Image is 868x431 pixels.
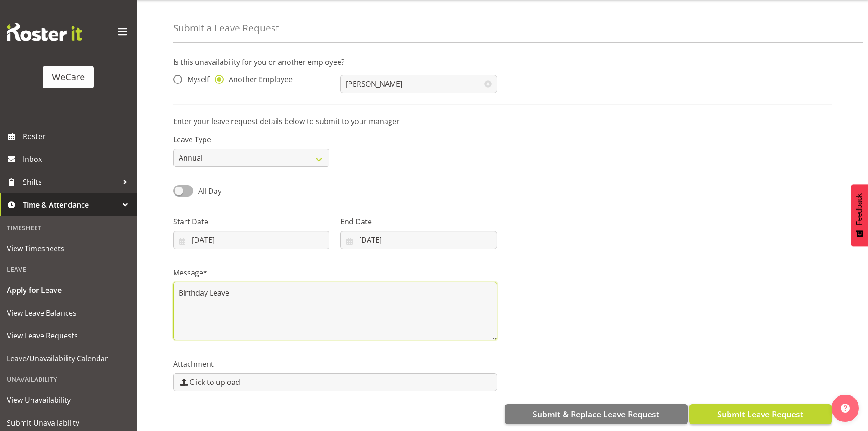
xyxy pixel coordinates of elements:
[7,23,82,41] img: Rosterit website logo
[2,237,134,260] a: View Timesheets
[2,260,134,279] div: Leave
[23,198,118,212] span: Time & Attendance
[689,404,832,424] button: Submit Leave Request
[7,306,130,320] span: View Leave Balances
[182,75,209,84] span: Myself
[23,175,118,189] span: Shifts
[851,184,868,246] button: Feedback - Show survey
[7,416,130,430] span: Submit Unavailability
[340,75,497,93] input: Select Employee
[2,370,134,389] div: Unavailability
[7,283,130,297] span: Apply for Leave
[2,324,134,347] a: View Leave Requests
[7,329,130,343] span: View Leave Requests
[7,352,130,365] span: Leave/Unavailability Calendar
[2,389,134,411] a: View Unavailability
[23,130,132,143] span: Roster
[2,279,134,301] a: Apply for Leave
[533,408,659,420] span: Submit & Replace Leave Request
[2,347,134,370] a: Leave/Unavailability Calendar
[340,216,497,227] label: End Date
[52,70,85,84] div: WeCare
[190,377,240,388] span: Click to upload
[7,393,130,407] span: View Unavailability
[505,404,688,424] button: Submit & Replace Leave Request
[224,75,293,84] span: Another Employee
[173,134,329,145] label: Leave Type
[173,57,832,68] p: Is this unavailability for you or another employee?
[841,404,850,413] img: help-xxl-2.png
[2,301,134,324] a: View Leave Balances
[717,408,803,420] span: Submit Leave Request
[198,186,221,196] span: All Day
[173,231,329,249] input: Click to select...
[340,231,497,249] input: Click to select...
[173,358,497,369] label: Attachment
[173,267,497,278] label: Message*
[173,116,832,127] p: Enter your leave request details below to submit to your manager
[7,242,130,255] span: View Timesheets
[2,218,134,237] div: Timesheet
[173,216,329,227] label: Start Date
[173,23,279,33] h4: Submit a Leave Request
[23,152,132,166] span: Inbox
[855,193,863,225] span: Feedback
